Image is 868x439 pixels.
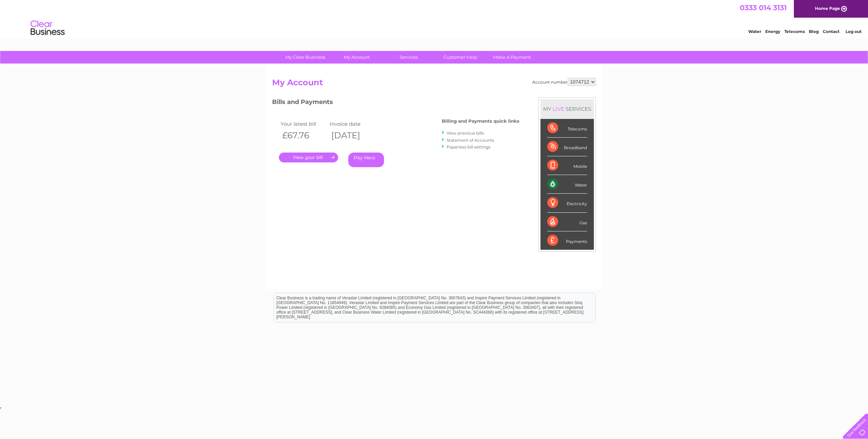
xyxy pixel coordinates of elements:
[329,51,385,64] a: My Account
[447,130,484,136] a: View previous bills
[272,97,519,109] h3: Bills and Payments
[846,29,862,34] a: Log out
[30,18,65,38] img: logo.png
[765,29,780,34] a: Energy
[279,128,328,142] th: £67.76
[823,29,839,34] a: Contact
[328,119,377,128] td: Invoice date
[432,51,488,64] a: Customer Help
[442,119,519,124] h4: Billing and Payments quick links
[547,119,587,138] div: Telecoms
[740,3,787,12] a: 0333 014 3131
[540,99,594,119] div: MY SERVICES
[547,213,587,231] div: Gas
[447,138,494,143] a: Statement of Accounts
[328,128,377,142] th: [DATE]
[748,29,761,34] a: Water
[547,138,587,156] div: Broadband
[484,51,540,64] a: Make A Payment
[784,29,805,34] a: Telecoms
[348,153,384,167] a: Pay Here
[277,51,333,64] a: My Clear Business
[279,153,338,162] a: .
[447,144,490,150] a: Paperless bill settings
[547,231,587,250] div: Payments
[381,51,437,64] a: Services
[551,106,566,112] div: LIVE
[809,29,819,34] a: Blog
[272,78,596,91] h2: My Account
[279,119,328,128] td: Your latest bill
[547,194,587,212] div: Electricity
[532,78,596,86] div: Account number
[274,4,595,33] div: Clear Business is a trading name of Verastar Limited (registered in [GEOGRAPHIC_DATA] No. 3667643...
[547,175,587,194] div: Water
[547,156,587,175] div: Mobile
